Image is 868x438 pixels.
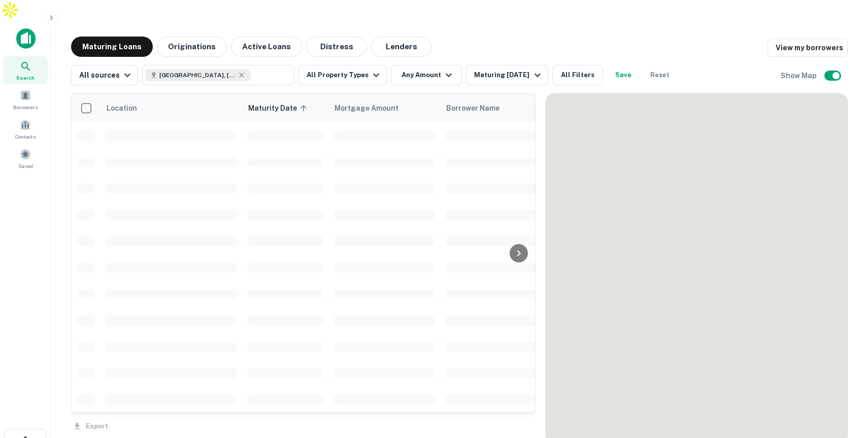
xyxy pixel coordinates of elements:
button: All sources [71,65,138,85]
div: All sources [79,69,133,81]
th: Maturity Date [242,94,328,122]
button: All Filters [552,65,603,85]
button: Reset [644,65,676,85]
span: Borrowers [13,103,38,111]
button: Lenders [371,37,432,57]
th: Location [100,94,242,122]
span: Saved [18,162,33,170]
th: Borrower Name [440,94,552,122]
span: Location [106,102,137,114]
div: Maturing [DATE] [474,69,543,81]
span: [GEOGRAPHIC_DATA], [GEOGRAPHIC_DATA], [GEOGRAPHIC_DATA] [159,71,236,80]
span: Search [16,74,35,82]
span: Contacts [15,132,36,141]
a: Contacts [3,115,48,143]
th: Mortgage Amount [328,94,440,122]
span: Mortgage Amount [335,102,412,114]
a: Search [3,56,48,84]
button: Maturing Loans [71,37,153,57]
button: Save your search to get updates of matches that match your search criteria. [607,65,640,85]
button: All Property Types [298,65,387,85]
span: Maturity Date [248,102,310,114]
a: Borrowers [3,86,48,113]
iframe: Chat Widget [817,324,868,373]
button: Maturing [DATE] [466,65,548,85]
button: Originations [157,37,227,57]
a: View my borrowers [767,39,848,57]
button: Any Amount [391,65,462,85]
h6: Show Map [781,70,818,81]
button: Active Loans [231,37,302,57]
a: Saved [3,145,48,172]
span: Borrower Name [446,102,499,114]
button: Distress [306,37,367,57]
img: capitalize-icon.png [16,28,36,49]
